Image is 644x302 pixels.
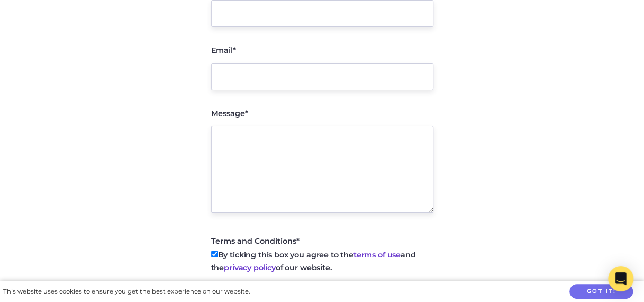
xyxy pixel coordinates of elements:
[211,236,300,246] span: Terms and Conditions*
[211,248,433,274] label: By ticking this box you agree to the and the of our website.
[3,286,250,297] div: This website uses cookies to ensure you get the best experience on our website.
[211,47,236,54] label: Email*
[569,284,633,299] button: Got it!
[224,263,276,272] a: privacy policy
[211,251,218,257] input: By ticking this box you agree to theterms of useand theprivacy policyof our website.
[608,266,633,291] div: Open Intercom Messenger
[211,110,248,117] label: Message*
[353,250,401,260] a: terms of use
